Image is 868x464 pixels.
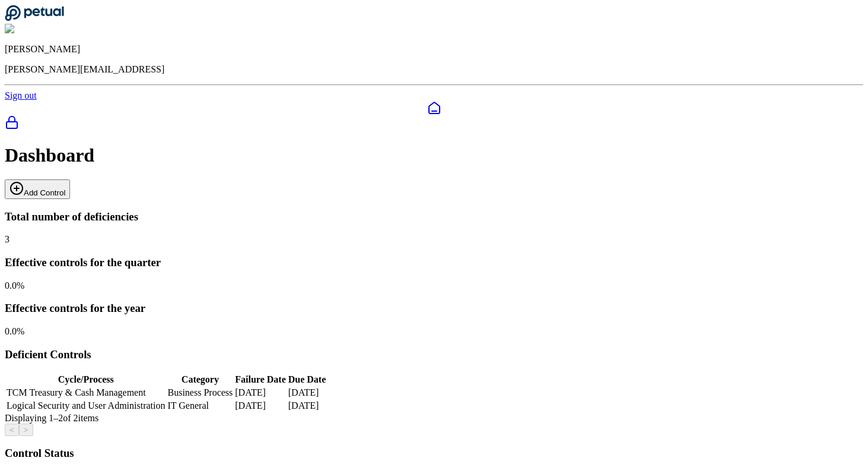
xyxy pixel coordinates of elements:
[234,400,286,412] td: [DATE]
[5,90,37,100] a: Sign out
[19,424,33,436] button: >
[5,447,863,460] h3: Control Status
[5,326,24,336] span: 0.0 %
[5,302,863,315] h3: Effective controls for the year
[167,387,234,399] td: Business Process
[5,64,863,75] p: [PERSON_NAME][EMAIL_ADDRESS]
[5,280,24,291] span: 0.0 %
[5,115,863,132] a: SOC
[5,101,863,115] a: Dashboard
[5,348,863,361] h3: Deficient Controls
[5,24,62,34] img: Eliot Walker
[288,400,327,412] td: [DATE]
[5,424,19,436] button: <
[167,400,234,412] td: IT General
[234,374,286,386] th: Failure Date
[6,400,166,412] td: Logical Security and User Administration
[5,144,863,166] h1: Dashboard
[5,210,863,223] h3: Total number of deficiencies
[288,374,327,386] th: Due Date
[167,374,234,386] th: Category
[288,387,327,399] td: [DATE]
[234,387,286,399] td: [DATE]
[6,374,166,386] th: Cycle/Process
[6,387,166,399] td: TCM Treasury & Cash Management
[5,256,863,269] h3: Effective controls for the quarter
[5,13,64,23] a: Go to Dashboard
[5,44,863,55] p: [PERSON_NAME]
[5,413,98,423] span: Displaying 1– 2 of 2 items
[5,234,9,244] span: 3
[5,179,70,199] button: Add Control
